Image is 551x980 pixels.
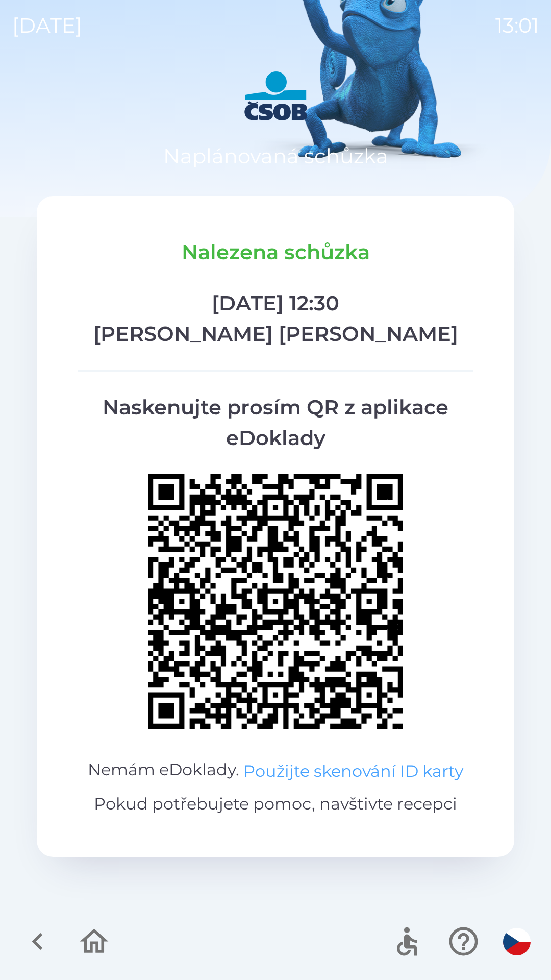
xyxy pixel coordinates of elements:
img: cs flag [503,928,531,955]
p: Nemám eDoklady. [78,757,473,783]
p: Pokud potřebujete pomoc, navštivte recepci [78,792,473,816]
p: Nalezena schůzka [78,237,473,267]
p: [DATE] [12,10,82,41]
img: Logo [37,71,514,120]
p: 13:01 [495,10,539,41]
p: [DATE] 12:30 [78,288,473,318]
button: Použijte skenování ID karty [243,759,463,783]
p: Naplánovaná schůzka [163,141,388,171]
p: Naskenujte prosím QR z aplikace eDoklady [78,392,473,453]
p: [PERSON_NAME] [PERSON_NAME] [78,318,473,349]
